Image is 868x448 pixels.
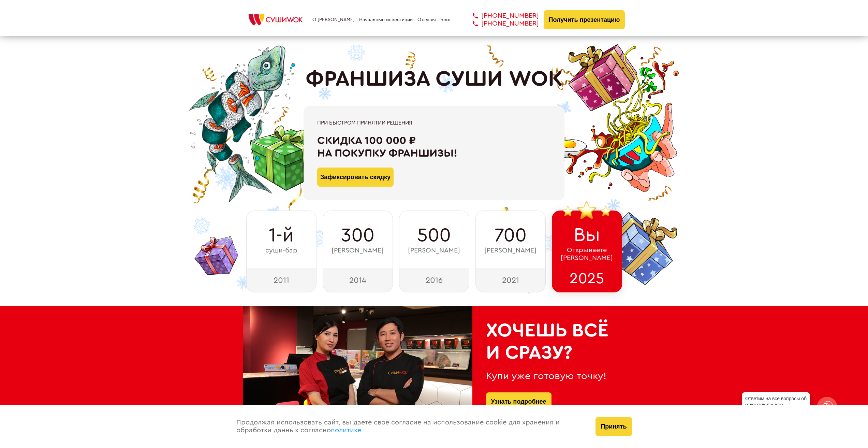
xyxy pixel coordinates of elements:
button: Принять [595,417,632,436]
div: 2021 [475,268,546,292]
a: Начальные инвестиции [359,17,413,23]
span: суши-бар [265,247,297,255]
span: 300 [341,225,374,246]
div: Скидка 100 000 ₽ на покупку франшизы! [317,134,551,160]
div: Купи уже готовую точку! [486,371,612,382]
div: 2016 [399,268,469,292]
div: 2014 [323,268,393,292]
a: Узнать подробнее [491,392,546,411]
a: политике [331,427,361,434]
button: Получить презентацию [544,10,625,29]
button: Зафиксировать скидку [317,168,394,187]
span: [PERSON_NAME] [408,247,460,255]
a: Блог [440,17,451,23]
span: 500 [417,225,451,246]
div: Продолжая использовать сайт, вы даете свое согласие на использование cookie для хранения и обрабо... [230,405,589,448]
a: [PHONE_NUMBER] [462,12,539,20]
span: 1-й [269,225,294,246]
img: СУШИWOK [243,12,308,27]
span: Открываете [PERSON_NAME] [561,246,613,262]
div: 2025 [552,268,622,292]
h2: Хочешь всё и сразу? [486,320,612,364]
button: Узнать подробнее [486,392,551,411]
div: 2011 [246,268,317,292]
a: [PHONE_NUMBER] [462,20,539,28]
a: О [PERSON_NAME] [312,17,355,23]
div: Ответим на все вопросы об открытии вашего [PERSON_NAME]! [742,392,810,417]
span: 700 [495,225,527,246]
span: Вы [574,224,600,246]
span: [PERSON_NAME] [332,247,384,255]
h1: ФРАНШИЗА СУШИ WOK [306,67,563,92]
a: Отзывы [417,17,436,23]
div: При быстром принятии решения [317,120,551,126]
span: [PERSON_NAME] [484,247,536,255]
